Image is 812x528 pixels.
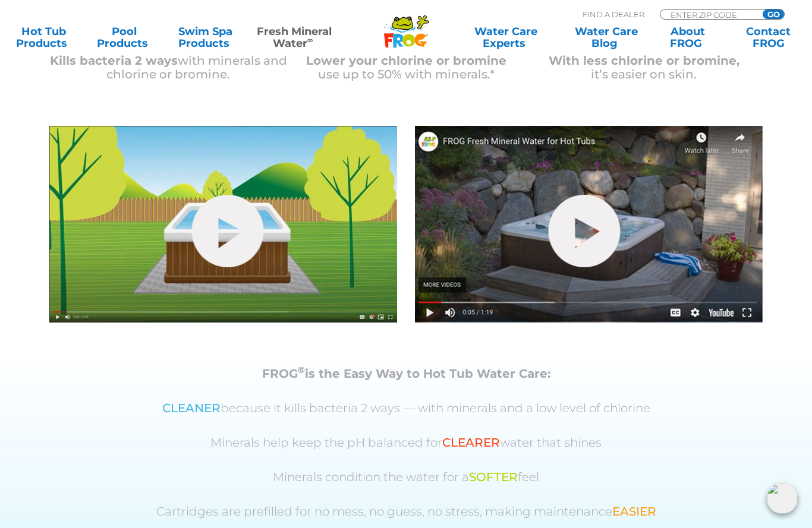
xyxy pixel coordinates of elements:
img: fmw-hot-tub-cover-1 [49,126,397,323]
img: fmw-hot-tub-cover-2 [415,126,763,323]
p: because it kills bacteria 2 ways — with minerals and a low level of chlorine [64,401,748,415]
span: SOFTER [469,470,518,484]
p: with minerals and chlorine or bromine. [49,54,287,81]
a: PoolProducts [93,26,156,49]
a: AboutFROG [656,26,719,49]
img: openIcon [767,483,798,514]
a: Swim SpaProducts [174,26,237,49]
a: Water CareBlog [575,26,638,49]
span: EASIER [612,504,656,518]
a: Fresh MineralWater∞ [255,26,334,49]
p: Minerals condition the water for a feel [64,470,748,484]
input: GO [763,10,784,19]
p: Cartridges are prefilled for no mess, no guess, no stress, making maintenance [64,505,748,518]
sup: ® [298,364,305,375]
sup: ∞ [307,35,313,45]
a: Water CareExperts [454,26,556,49]
a: Hot TubProducts [12,26,75,49]
span: With less chlorine or bromine, [549,53,739,68]
input: Zip Code Form [669,10,750,20]
p: Minerals help keep the pH balanced for water that shines [64,436,748,450]
p: use up to 50% with minerals.* [287,54,525,81]
span: CLEARER [442,435,500,450]
p: it’s easier on skin. [525,54,763,81]
a: ContactFROG [737,26,800,49]
span: Kills bacteria 2 ways [50,53,178,68]
strong: FROG is the Easy Way to Hot Tub Water Care: [262,366,550,381]
span: Lower your chlorine or bromine [306,53,506,68]
span: CLEANER [162,401,221,415]
p: Find A Dealer [583,9,644,20]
